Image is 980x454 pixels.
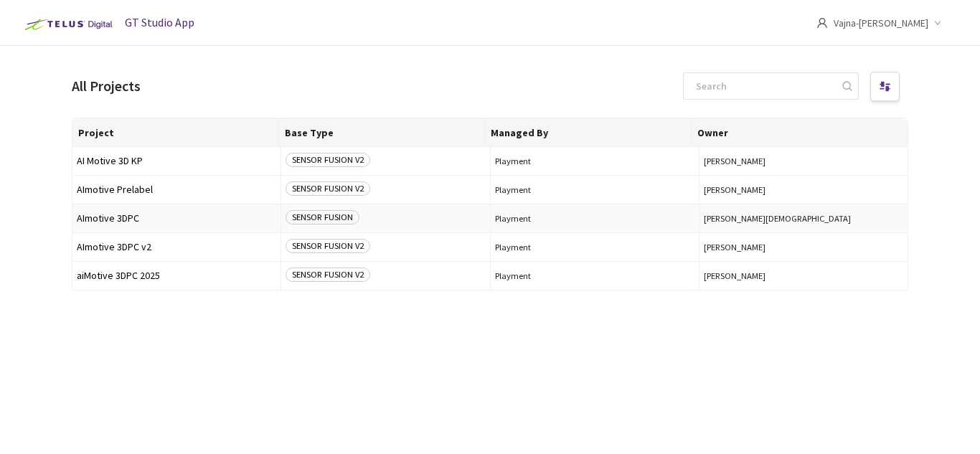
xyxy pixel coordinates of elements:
span: SENSOR FUSION V2 [286,181,370,196]
span: SENSOR FUSION V2 [286,153,370,167]
th: Project [72,118,279,147]
span: SENSOR FUSION [286,210,359,224]
span: Playment [495,213,694,224]
span: user [816,17,828,29]
span: down [934,19,941,27]
img: Telus [17,13,117,36]
span: Playment [495,184,694,195]
span: Playment [495,156,694,166]
button: [PERSON_NAME] [704,184,903,195]
span: Playment [495,242,694,252]
span: AImotive 3DPC [77,213,276,224]
button: [PERSON_NAME] [704,156,903,166]
th: Base Type [279,118,486,147]
span: AImotive 3DPC v2 [77,242,276,252]
button: [PERSON_NAME] [704,270,903,281]
span: AImotive Prelabel [77,184,276,195]
span: SENSOR FUSION V2 [286,239,370,253]
button: [PERSON_NAME] [704,242,903,252]
button: [PERSON_NAME][DEMOGRAPHIC_DATA] [704,213,903,224]
span: Playment [495,270,694,281]
span: GT Studio App [125,15,194,29]
input: Search [687,73,840,99]
th: Owner [692,118,898,147]
span: aiMotive 3DPC 2025 [77,270,276,281]
th: Managed By [485,118,692,147]
span: AI Motive 3D KP [77,156,276,166]
div: All Projects [72,76,141,97]
span: SENSOR FUSION V2 [286,268,370,282]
